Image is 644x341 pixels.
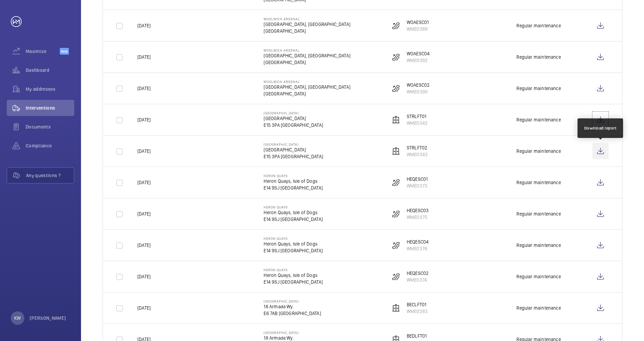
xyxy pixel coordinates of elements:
p: E15 3PA [GEOGRAPHIC_DATA] [264,153,323,160]
p: Heron Quays [264,236,323,240]
p: [GEOGRAPHIC_DATA] [264,331,321,335]
p: [DATE] [137,148,151,154]
p: [DATE] [137,242,151,249]
span: My addresses [26,86,74,92]
p: [GEOGRAPHIC_DATA] [264,111,323,115]
p: WOAESC04 [407,50,430,57]
p: WME0342 [407,120,428,126]
p: Heron Quays, Isle of Dogs [264,209,323,216]
p: E14 9SJ [GEOGRAPHIC_DATA] [264,279,323,285]
div: Regular maintenance [516,54,561,60]
img: escalator.svg [392,273,400,281]
img: escalator.svg [392,84,400,92]
p: WME0343 [407,151,428,158]
p: [GEOGRAPHIC_DATA], [GEOGRAPHIC_DATA] [264,84,350,90]
img: escalator.svg [392,53,400,61]
div: Regular maintenance [516,305,561,311]
p: KW [14,315,21,321]
img: escalator.svg [392,22,400,30]
p: HEQESC03 [407,207,429,214]
p: Heron Quays [264,205,323,209]
span: Compliance [26,142,74,149]
p: [DATE] [137,116,151,123]
span: Beta [60,48,69,55]
p: WME0375 [407,214,429,221]
p: WME0392 [407,57,430,64]
div: Regular maintenance [516,148,561,154]
p: WME0373 [407,182,428,189]
p: WME0390 [407,88,430,95]
p: HEQESC01 [407,176,428,182]
p: E14 9SJ [GEOGRAPHIC_DATA] [264,216,323,223]
p: WME0389 [407,26,429,32]
p: [GEOGRAPHIC_DATA] [264,28,350,34]
img: escalator.svg [392,178,400,187]
p: [DATE] [137,54,151,60]
div: Regular maintenance [516,116,561,123]
div: Regular maintenance [516,179,561,186]
span: Documents [26,123,74,130]
p: HEQESC02 [407,270,429,277]
span: Dashboard [26,67,74,74]
p: STRLFT01 [407,113,428,120]
img: escalator.svg [392,241,400,249]
p: HEQESC04 [407,238,429,245]
span: Any questions ? [26,172,74,179]
div: Regular maintenance [516,210,561,217]
img: elevator.svg [392,116,400,124]
p: WME0283 [407,308,428,315]
p: Heron Quays, Isle of Dogs [264,272,323,279]
p: [GEOGRAPHIC_DATA], [GEOGRAPHIC_DATA] [264,21,350,28]
p: E14 9SJ [GEOGRAPHIC_DATA] [264,184,323,191]
div: Regular maintenance [516,85,561,92]
p: Woolwich Arsenal [264,17,350,21]
div: Regular maintenance [516,242,561,249]
p: [DATE] [137,305,151,311]
div: Regular maintenance [516,22,561,29]
p: [DATE] [137,85,151,92]
p: WOAESC01 [407,19,429,26]
p: [DATE] [137,210,151,217]
p: E6 7AB [GEOGRAPHIC_DATA] [264,310,321,317]
span: Interventions [26,105,74,111]
p: WME0376 [407,245,429,252]
p: E15 3PA [GEOGRAPHIC_DATA] [264,122,323,129]
p: [GEOGRAPHIC_DATA] [264,146,323,153]
p: [DATE] [137,179,151,186]
p: [DATE] [137,273,151,280]
p: [GEOGRAPHIC_DATA] [264,90,350,97]
p: [GEOGRAPHIC_DATA] [264,142,323,146]
p: WME0374 [407,277,429,283]
p: [PERSON_NAME] [30,315,66,321]
p: E14 9SJ [GEOGRAPHIC_DATA] [264,247,323,254]
img: elevator.svg [392,147,400,155]
img: escalator.svg [392,210,400,218]
div: Regular maintenance [516,273,561,280]
p: Heron Quays [264,174,323,178]
p: Heron Quays [264,268,323,272]
p: Woolwich Arsenal [264,48,350,52]
p: [GEOGRAPHIC_DATA] [264,59,350,66]
p: Heron Quays, Isle of Dogs [264,240,323,247]
p: 18 Armada Wy. [264,303,321,310]
p: BEDLFT01 [407,333,428,339]
img: elevator.svg [392,304,400,312]
p: WOAESC02 [407,82,430,88]
p: BECLFT01 [407,301,428,308]
span: Maximize [26,48,60,55]
p: Woolwich Arsenal [264,80,350,84]
p: [DATE] [137,22,151,29]
p: STRLFT02 [407,144,428,151]
p: Heron Quays, Isle of Dogs [264,178,323,184]
p: [GEOGRAPHIC_DATA] [264,115,323,122]
div: Download report [584,125,617,131]
p: [GEOGRAPHIC_DATA], [GEOGRAPHIC_DATA] [264,52,350,59]
p: [GEOGRAPHIC_DATA] [264,299,321,303]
